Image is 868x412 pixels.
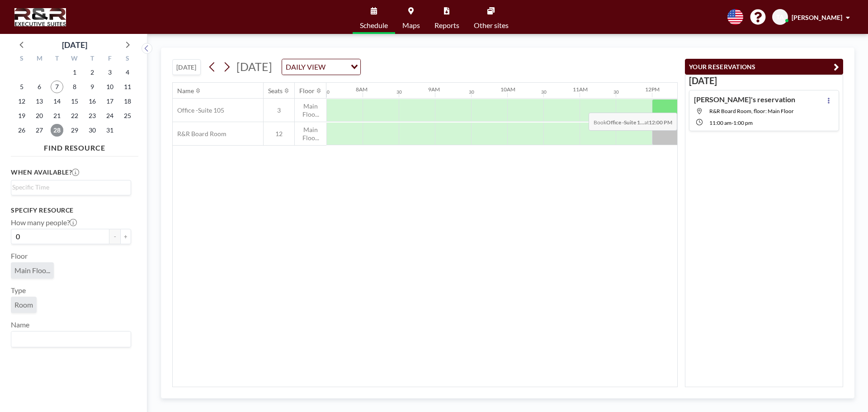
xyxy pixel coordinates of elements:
span: Wednesday, October 15, 2025 [68,95,81,108]
div: 30 [324,89,330,95]
span: Sunday, October 5, 2025 [15,81,28,93]
input: Search for option [12,333,126,345]
button: YOUR RESERVATIONS [685,59,843,75]
span: TA [776,13,784,21]
span: Saturday, October 4, 2025 [121,66,134,79]
span: Main Floo... [14,266,50,275]
h4: [PERSON_NAME]'s reservation [694,95,795,104]
span: Sunday, October 19, 2025 [15,109,28,122]
span: 12 [264,130,294,138]
h4: FIND RESOURCE [11,140,138,152]
label: How many people? [11,218,77,227]
div: 30 [469,89,474,95]
div: W [66,53,84,65]
div: T [48,53,66,65]
span: R&R Board Room, floor: Main Floor [709,108,794,114]
div: 30 [396,89,402,95]
div: Seats [268,87,283,95]
input: Search for option [328,61,345,73]
h3: [DATE] [689,75,839,86]
span: Thursday, October 16, 2025 [86,95,99,108]
span: Wednesday, October 22, 2025 [68,109,81,122]
div: Name [177,87,194,95]
span: Room [14,300,33,309]
div: 12PM [645,86,660,93]
span: [DATE] [236,60,272,73]
div: 30 [613,89,619,95]
span: [PERSON_NAME] [792,14,842,21]
span: Main Floo... [295,126,326,142]
span: Friday, October 24, 2025 [104,109,116,122]
div: F [101,53,118,65]
span: Friday, October 3, 2025 [104,66,116,79]
span: Other sites [474,22,509,29]
div: 11AM [573,86,588,93]
div: S [118,53,136,65]
span: Saturday, October 11, 2025 [121,81,134,93]
div: S [13,53,31,65]
span: R&R Board Room [173,130,226,138]
div: Search for option [11,331,131,347]
span: 3 [264,106,294,114]
label: Name [11,320,29,329]
button: [DATE] [172,59,201,75]
span: Sunday, October 12, 2025 [15,95,28,108]
span: Thursday, October 30, 2025 [86,124,99,137]
h3: Specify resource [11,206,131,214]
span: Tuesday, October 7, 2025 [51,81,63,93]
span: Main Floo... [295,102,326,118]
span: Thursday, October 23, 2025 [86,109,99,122]
span: Saturday, October 25, 2025 [121,109,134,122]
span: Schedule [360,22,388,29]
span: - [731,119,733,126]
span: Tuesday, October 21, 2025 [51,109,63,122]
span: Thursday, October 9, 2025 [86,81,99,93]
span: Monday, October 27, 2025 [33,124,46,137]
label: Floor [11,251,28,260]
b: 12:00 PM [649,119,672,126]
span: Friday, October 17, 2025 [104,95,116,108]
div: Floor [299,87,315,95]
span: Friday, October 31, 2025 [104,124,116,137]
div: M [31,53,48,65]
img: organization-logo [14,8,66,26]
span: Saturday, October 18, 2025 [121,95,134,108]
div: 9AM [428,86,440,93]
span: Monday, October 20, 2025 [33,109,46,122]
span: Tuesday, October 14, 2025 [51,95,63,108]
div: 10AM [500,86,515,93]
div: [DATE] [62,38,87,51]
b: Office -Suite 1... [606,119,644,126]
label: Type [11,286,26,295]
div: Search for option [11,180,131,194]
span: Sunday, October 26, 2025 [15,124,28,137]
span: Wednesday, October 29, 2025 [68,124,81,137]
span: Book at [589,113,677,131]
span: Monday, October 6, 2025 [33,81,46,93]
span: Thursday, October 2, 2025 [86,66,99,79]
span: Office -Suite 105 [173,106,224,114]
span: 11:00 AM [709,119,731,126]
div: 8AM [356,86,368,93]
div: Search for option [282,59,360,75]
div: 30 [541,89,547,95]
span: Friday, October 10, 2025 [104,81,116,93]
button: - [109,229,120,244]
span: Tuesday, October 28, 2025 [51,124,63,137]
span: Reports [434,22,459,29]
span: Monday, October 13, 2025 [33,95,46,108]
span: Maps [402,22,420,29]
span: Wednesday, October 1, 2025 [68,66,81,79]
div: T [83,53,101,65]
span: 1:00 PM [733,119,753,126]
span: Wednesday, October 8, 2025 [68,81,81,93]
button: + [120,229,131,244]
input: Search for option [12,182,126,192]
span: DAILY VIEW [284,61,327,73]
